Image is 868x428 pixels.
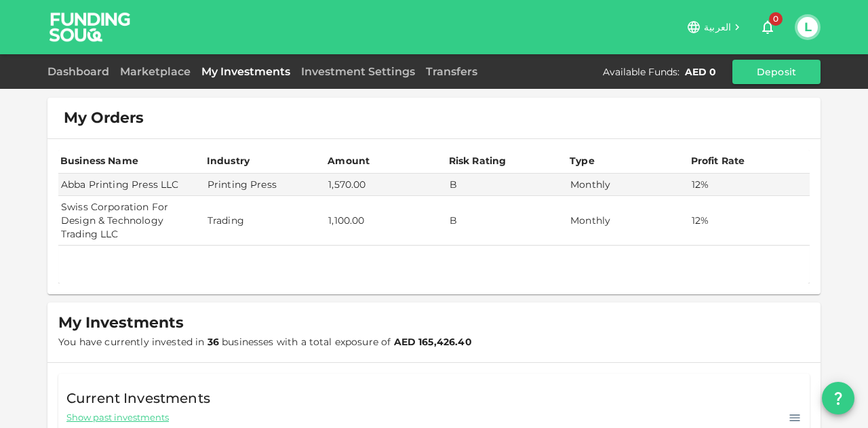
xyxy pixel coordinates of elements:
[603,65,679,79] div: Available Funds :
[447,196,568,246] td: B
[689,196,810,246] td: 12%
[196,65,296,78] a: My Investments
[207,153,250,169] div: Industry
[732,60,821,84] button: Deposit
[58,336,472,348] span: You have currently invested in businesses with a total exposure of
[568,174,688,196] td: Monthly
[325,174,446,196] td: 1,570.00
[115,65,196,78] a: Marketplace
[689,174,810,196] td: 12%
[685,65,716,79] div: AED 0
[568,196,688,246] td: Monthly
[58,313,184,332] span: My Investments
[66,411,169,424] span: Show past investments
[208,336,219,348] strong: 36
[58,196,205,246] td: Swiss Corporation For Design & Technology Trading LLC
[205,196,325,246] td: Trading
[449,153,507,169] div: Risk Rating
[58,174,205,196] td: Abba Printing Press LLC
[205,174,325,196] td: Printing Press
[691,153,745,169] div: Profit Rate
[447,174,568,196] td: B
[325,196,446,246] td: 1,100.00
[704,21,731,33] span: العربية
[66,387,210,409] span: Current Investments
[296,65,420,78] a: Investment Settings
[328,153,370,169] div: Amount
[570,153,597,169] div: Type
[822,382,854,414] button: question
[420,65,483,78] a: Transfers
[769,12,783,26] span: 0
[394,336,472,348] strong: AED 165,426.40
[797,17,818,37] button: L
[64,109,144,128] span: My Orders
[47,65,115,78] a: Dashboard
[754,14,781,41] button: 0
[60,153,138,169] div: Business Name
